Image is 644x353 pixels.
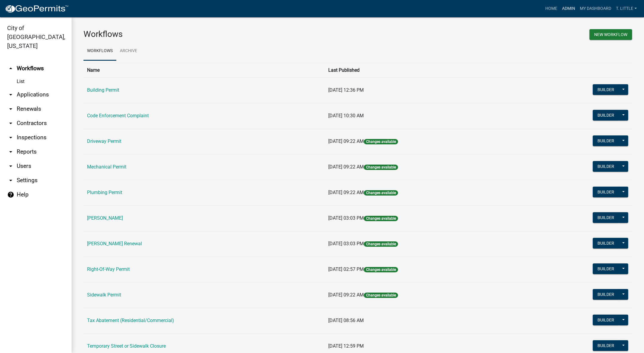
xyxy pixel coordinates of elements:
[87,318,174,323] a: Tax Abatement (Residential/Commercial)
[614,3,639,14] a: T. Little
[87,292,121,298] a: Sidewalk Permit
[328,190,364,195] span: [DATE] 09:22 AM
[7,120,14,127] i: arrow_drop_down
[364,267,398,272] span: Changes available
[328,292,364,298] span: [DATE] 09:22 AM
[7,191,14,198] i: help
[328,343,364,349] span: [DATE] 12:59 PM
[87,138,121,144] a: Driveway Permit
[7,148,14,155] i: arrow_drop_down
[328,215,364,221] span: [DATE] 03:03 PM
[7,177,14,184] i: arrow_drop_down
[589,29,632,40] button: New Workflow
[364,293,398,298] span: Changes available
[593,263,619,274] button: Builder
[593,340,619,351] button: Builder
[593,84,619,95] button: Builder
[7,105,14,113] i: arrow_drop_down
[593,315,619,325] button: Builder
[543,3,560,14] a: Home
[593,289,619,300] button: Builder
[7,91,14,98] i: arrow_drop_down
[328,138,364,144] span: [DATE] 09:22 AM
[593,187,619,197] button: Builder
[83,63,325,77] th: Name
[593,212,619,223] button: Builder
[83,42,116,61] a: Workflows
[593,135,619,146] button: Builder
[87,113,149,118] a: Code Enforcement Complaint
[328,266,364,272] span: [DATE] 02:57 PM
[87,343,166,349] a: Temporary Street or Sidewalk Closure
[87,266,130,272] a: Right-Of-Way Permit
[364,139,398,144] span: Changes available
[325,63,521,77] th: Last Published
[328,318,364,323] span: [DATE] 08:56 AM
[593,238,619,249] button: Builder
[328,241,364,246] span: [DATE] 03:03 PM
[364,165,398,170] span: Changes available
[593,161,619,172] button: Builder
[328,164,364,170] span: [DATE] 09:22 AM
[7,163,14,170] i: arrow_drop_down
[87,241,142,246] a: [PERSON_NAME] Renewal
[328,87,364,93] span: [DATE] 12:36 PM
[7,65,14,72] i: arrow_drop_up
[364,216,398,221] span: Changes available
[364,241,398,247] span: Changes available
[87,190,122,195] a: Plumbing Permit
[7,134,14,141] i: arrow_drop_down
[560,3,578,14] a: Admin
[87,164,126,170] a: Mechanical Permit
[116,42,141,61] a: Archive
[364,190,398,196] span: Changes available
[87,87,119,93] a: Building Permit
[87,215,123,221] a: [PERSON_NAME]
[593,110,619,121] button: Builder
[83,29,353,39] h3: Workflows
[328,113,364,118] span: [DATE] 10:30 AM
[578,3,614,14] a: My Dashboard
